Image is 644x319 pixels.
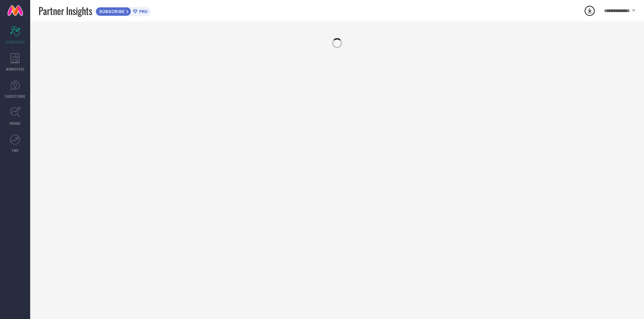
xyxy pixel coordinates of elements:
[96,9,126,14] span: SUBSCRIBE
[9,121,21,126] span: TRENDS
[5,39,25,45] span: SCORECARDS
[39,4,92,18] span: Partner Insights
[96,5,151,16] a: SUBSCRIBEPRO
[138,9,148,14] span: PRO
[6,67,24,72] span: WORKSPACE
[12,148,18,153] span: FWD
[5,94,25,99] span: SUGGESTIONS
[584,5,596,17] div: Open download list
